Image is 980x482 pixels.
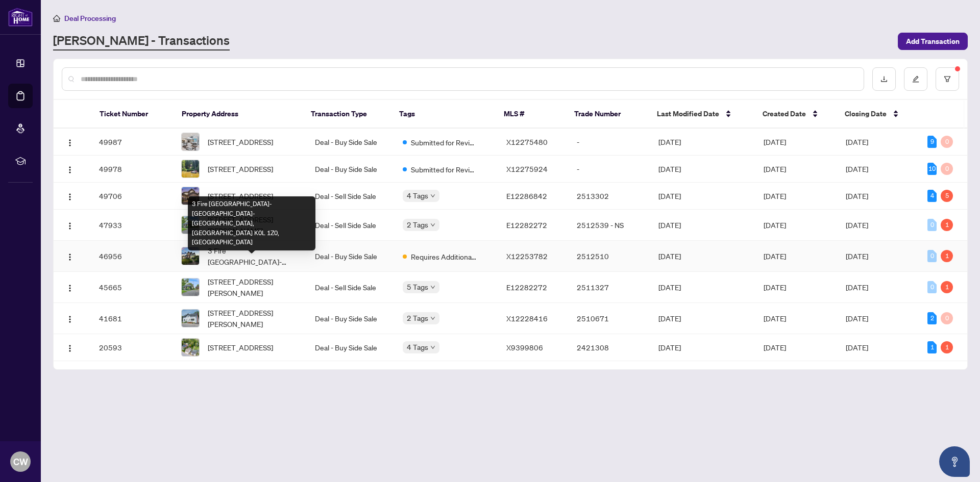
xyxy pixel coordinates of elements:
[838,210,919,241] td: [DATE]
[912,75,919,83] span: edit
[658,220,681,230] span: [DATE]
[764,314,786,323] span: [DATE]
[208,163,273,174] span: [STREET_ADDRESS]
[506,164,548,173] span: X12275924
[569,210,650,241] td: 2512539 - NS
[208,190,273,201] span: [STREET_ADDRESS]
[62,188,78,204] button: Logo
[754,100,837,129] th: Created Date
[658,283,681,292] span: [DATE]
[764,191,786,200] span: [DATE]
[566,100,648,129] th: Trade Number
[837,100,919,129] th: Closing Date
[569,129,650,156] td: -
[941,341,953,353] div: 1
[430,222,435,227] span: down
[569,303,650,334] td: 2510671
[208,245,299,267] span: 3 Fire [GEOGRAPHIC_DATA]-[GEOGRAPHIC_DATA]-[GEOGRAPHIC_DATA], [GEOGRAPHIC_DATA] K0L 1Z0, [GEOGRAP...
[91,241,173,272] td: 46956
[569,241,650,272] td: 2512510
[657,108,719,119] span: Last Modified Date
[91,129,173,156] td: 49987
[307,183,395,210] td: Deal - Sell Side Sale
[411,164,477,175] span: Submitted for Review
[506,251,548,261] span: X12253782
[496,100,566,129] th: MLS #
[62,134,78,150] button: Logo
[941,250,953,262] div: 1
[407,312,428,324] span: 2 Tags
[872,67,896,91] button: download
[927,136,937,148] div: 9
[66,315,74,323] img: Logo
[62,279,78,295] button: Logo
[658,191,681,200] span: [DATE]
[939,446,970,477] button: Open asap
[904,67,927,91] button: edit
[91,334,173,361] td: 20593
[91,183,173,210] td: 49706
[941,136,953,148] div: 0
[407,341,428,353] span: 4 Tags
[91,100,174,129] th: Ticket Number
[764,164,786,173] span: [DATE]
[764,220,786,230] span: [DATE]
[62,339,78,356] button: Logo
[66,139,74,147] img: Logo
[62,217,78,233] button: Logo
[407,190,428,201] span: 4 Tags
[927,250,937,262] div: 0
[927,312,937,324] div: 2
[62,310,78,326] button: Logo
[941,281,953,293] div: 1
[506,191,547,200] span: E12286842
[188,196,315,250] div: 3 Fire [GEOGRAPHIC_DATA]-[GEOGRAPHIC_DATA]-[GEOGRAPHIC_DATA], [GEOGRAPHIC_DATA] K0L 1Z0, [GEOGRAP...
[391,100,496,129] th: Tags
[569,183,650,210] td: 2513302
[430,193,435,198] span: down
[906,33,960,49] span: Add Transaction
[407,281,428,293] span: 5 Tags
[936,67,959,91] button: filter
[569,334,650,361] td: 2421308
[66,253,74,261] img: Logo
[208,307,299,329] span: [STREET_ADDRESS][PERSON_NAME]
[880,75,888,83] span: download
[569,272,650,303] td: 2511327
[838,129,919,156] td: [DATE]
[91,156,173,183] td: 49978
[182,310,199,327] img: thumbnail-img
[307,334,395,361] td: Deal - Buy Side Sale
[430,285,435,290] span: down
[182,278,199,296] img: thumbnail-img
[208,276,299,298] span: [STREET_ADDRESS][PERSON_NAME]
[658,137,681,146] span: [DATE]
[62,161,78,177] button: Logo
[506,343,543,352] span: X9399806
[66,284,74,292] img: Logo
[764,343,786,352] span: [DATE]
[208,342,273,353] span: [STREET_ADDRESS]
[764,283,786,292] span: [DATE]
[658,251,681,261] span: [DATE]
[927,341,937,353] div: 1
[407,219,428,231] span: 2 Tags
[66,193,74,201] img: Logo
[506,314,548,323] span: X12228416
[838,241,919,272] td: [DATE]
[66,222,74,230] img: Logo
[66,344,74,352] img: Logo
[658,314,681,323] span: [DATE]
[411,251,477,262] span: Requires Additional Docs
[649,100,754,129] th: Last Modified Date
[764,251,786,261] span: [DATE]
[64,14,116,23] span: Deal Processing
[658,164,681,173] span: [DATE]
[182,339,199,356] img: thumbnail-img
[411,137,477,148] span: Submitted for Review
[927,190,937,202] div: 4
[764,137,786,146] span: [DATE]
[430,345,435,350] span: down
[430,316,435,321] span: down
[838,334,919,361] td: [DATE]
